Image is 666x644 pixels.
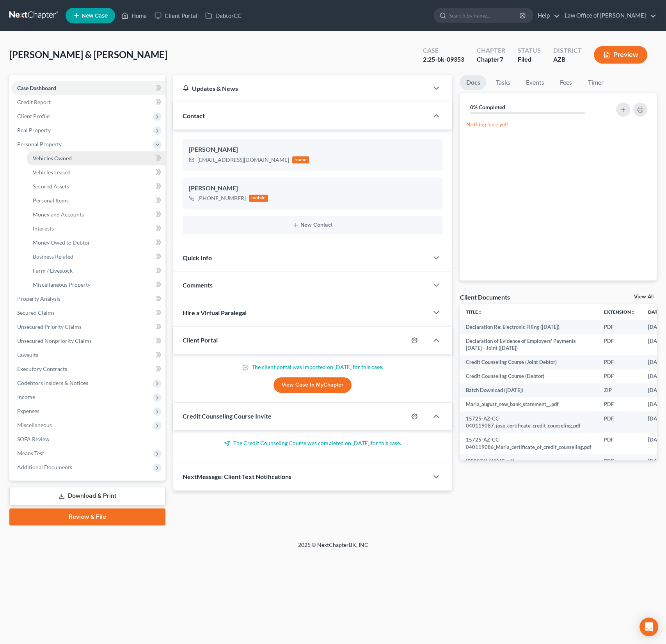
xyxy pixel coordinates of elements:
[598,412,642,433] td: PDF
[17,113,50,119] span: Client Profile
[183,439,443,447] p: The Credit Counseling Course was completed on [DATE] for this case.
[33,197,69,204] span: Personal Items
[183,363,443,371] p: The client portal was imported on [DATE] for this case.
[518,46,541,55] div: Status
[477,55,505,64] div: Chapter
[598,383,642,397] td: ZIP
[9,487,165,505] a: Download & Print
[460,320,598,334] td: Declaration Re: Electronic Filing ([DATE])
[33,253,73,260] span: Business Related
[183,84,419,92] div: Updates & News
[183,336,218,344] span: Client Portal
[598,334,642,355] td: PDF
[27,208,165,222] a: Money and Accounts
[581,75,609,90] a: Timer
[183,473,291,480] span: NextMessage: Client Text Notifications
[598,320,642,334] td: PDF
[634,294,654,300] a: View All
[189,222,437,228] button: New Contact
[82,13,108,19] span: New Case
[183,281,213,289] span: Comments
[470,104,505,110] strong: 0% Completed
[27,250,165,264] a: Business Related
[33,281,91,288] span: Miscellaneous Property
[17,450,44,456] span: Means Test
[598,454,642,468] td: PDF
[9,49,167,60] span: [PERSON_NAME] & [PERSON_NAME]
[249,195,268,202] div: mobile
[639,617,658,636] div: Open Intercom Messenger
[17,323,82,330] span: Unsecured Priority Claims
[561,9,656,23] a: Law Office of [PERSON_NAME]
[27,278,165,292] a: Miscellaneous Property
[460,334,598,355] td: Declaration of Evidence of Employers' Payments [DATE] - Joint ([DATE])
[17,365,67,372] span: Executory Contracts
[183,309,247,316] span: Hire a Virtual Paralegal
[460,412,598,433] td: 15725-AZ-CC-040119087_jose_certificate_credit_counseling.pdf
[598,397,642,412] td: PDF
[151,9,201,23] a: Client Portal
[27,193,165,208] a: Personal Items
[17,380,88,386] span: Codebtors Insiders & Notices
[460,433,598,454] td: 15725-AZ-CC-040119086_Maria_certificate_of_credit_counseling.pdf
[17,141,62,147] span: Personal Property
[460,369,598,383] td: Credit Counseling Course (Debtor)
[553,55,581,64] div: AZB
[33,239,90,246] span: Money Owed to Debtor
[27,165,165,179] a: Vehicles Leased
[11,348,165,362] a: Lawsuits
[17,408,39,414] span: Expenses
[33,225,54,232] span: Interests
[33,267,73,274] span: Farm / Livestock
[17,464,72,470] span: Additional Documents
[17,394,35,400] span: Income
[183,254,212,261] span: Quick Info
[478,310,483,315] i: unfold_more
[604,309,636,315] a: Extensionunfold_more
[11,81,165,95] a: Case Dashboard
[460,355,598,369] td: Credit Counseling Course (Joint Debtor)
[460,75,486,90] a: Docs
[17,422,52,428] span: Miscellaneous
[27,151,165,165] a: Vehicles Owned
[594,46,647,64] button: Preview
[27,179,165,193] a: Secured Assets
[466,121,650,128] p: Nothing here yet!
[460,293,510,301] div: Client Documents
[11,334,165,348] a: Unsecured Nonpriority Claims
[519,75,550,90] a: Events
[449,8,520,23] input: Search by name...
[553,75,578,90] a: Fees
[17,337,92,344] span: Unsecured Nonpriority Claims
[460,397,598,412] td: Maria_august_new_bank_statement__.pdf
[33,169,71,176] span: Vehicles Leased
[460,383,598,397] td: Batch Download ([DATE])
[631,310,636,315] i: unfold_more
[423,46,464,55] div: Case
[33,183,69,190] span: Secured Assets
[292,156,309,163] div: home
[598,369,642,383] td: PDF
[197,194,246,202] div: [PHONE_NUMBER]
[460,454,598,468] td: [PERSON_NAME].pdf
[111,541,556,555] div: 2025 © NextChapterBK, INC
[598,433,642,454] td: PDF
[500,55,503,63] span: 7
[11,320,165,334] a: Unsecured Priority Claims
[17,436,50,442] span: SOFA Review
[11,292,165,306] a: Property Analysis
[27,222,165,236] a: Interests
[17,309,55,316] span: Secured Claims
[183,412,272,420] span: Credit Counseling Course Invite
[201,9,245,23] a: DebtorCC
[197,156,289,164] div: [EMAIL_ADDRESS][DOMAIN_NAME]
[189,184,437,193] div: [PERSON_NAME]
[33,155,72,161] span: Vehicles Owned
[489,75,516,90] a: Tasks
[11,432,165,446] a: SOFA Review
[17,85,56,91] span: Case Dashboard
[17,351,38,358] span: Lawsuits
[33,211,84,218] span: Money and Accounts
[466,309,483,315] a: Titleunfold_more
[553,46,581,55] div: District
